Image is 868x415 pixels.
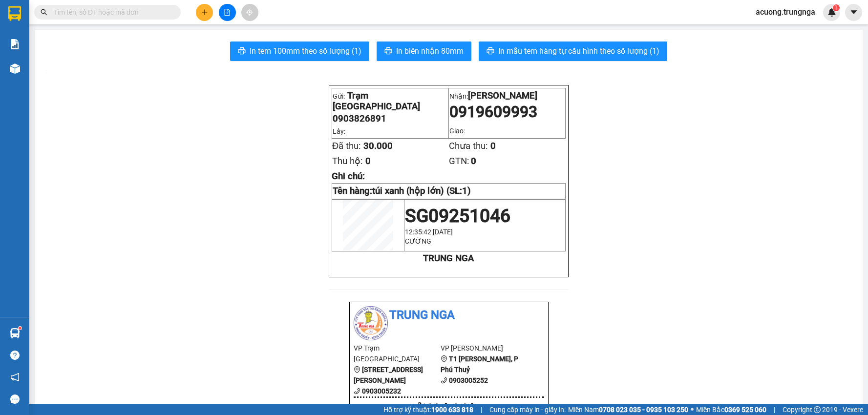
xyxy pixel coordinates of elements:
[354,388,360,394] span: phone
[354,343,441,364] li: VP Trạm [GEOGRAPHIC_DATA]
[354,306,544,325] li: Trung Nga
[383,404,473,415] span: Hỗ trợ kỹ thuật:
[10,373,20,382] span: notification
[468,90,537,101] span: [PERSON_NAME]
[332,156,363,166] span: Thu hộ:
[431,406,473,414] strong: 1900 633 818
[10,351,20,360] span: question-circle
[332,141,361,151] span: Đã thu:
[396,45,464,57] span: In biên nhận 80mm
[354,366,423,384] b: [STREET_ADDRESS][PERSON_NAME]
[250,45,361,57] span: In tem 100mm theo số lượng (1)
[481,404,482,415] span: |
[363,141,393,151] span: 30.000
[219,4,236,21] button: file-add
[834,4,838,11] span: 1
[599,406,688,414] strong: 0708 023 035 - 0935 103 250
[333,90,420,112] span: Trạm [GEOGRAPHIC_DATA]
[849,8,858,17] span: caret-down
[449,103,537,121] span: 0919609993
[41,9,47,16] span: search
[845,4,862,21] button: caret-down
[333,127,345,135] span: Lấy:
[748,6,823,18] span: acuong.trungnga
[814,406,821,413] span: copyright
[333,113,386,124] span: 0903826891
[441,355,518,373] b: T1 [PERSON_NAME], P Phú Thuỷ
[449,376,488,384] b: 0903005252
[10,328,20,338] img: warehouse-icon
[238,47,246,56] span: printer
[568,404,688,415] span: Miền Nam
[405,237,431,245] span: CƯỜNG
[384,47,392,56] span: printer
[333,186,471,196] strong: Tên hàng:
[362,387,401,395] b: 0903005232
[19,327,21,330] sup: 1
[8,6,21,21] img: logo-vxr
[365,156,371,166] span: 0
[441,377,447,384] span: phone
[441,343,528,353] li: VP [PERSON_NAME]
[724,406,766,414] strong: 0369 525 060
[54,7,169,18] input: Tìm tên, số ĐT hoặc mã đơn
[696,404,766,415] span: Miền Bắc
[479,41,667,61] button: printerIn mẫu tem hàng tự cấu hình theo số lượng (1)
[449,90,565,101] p: Nhận:
[691,408,694,412] span: ⚪️
[487,47,494,56] span: printer
[405,228,453,236] span: 12:35:42 [DATE]
[449,127,465,135] span: Giao:
[241,4,258,21] button: aim
[246,9,253,16] span: aim
[471,156,476,166] span: 0
[332,171,365,182] span: Ghi chú:
[827,8,836,17] img: icon-new-feature
[354,366,360,373] span: environment
[201,9,208,16] span: plus
[405,205,510,227] span: SG09251046
[196,4,213,21] button: plus
[449,156,469,166] span: GTN:
[423,253,474,264] strong: TRUNG NGA
[498,45,659,57] span: In mẫu tem hàng tự cấu hình theo số lượng (1)
[230,41,369,61] button: printerIn tem 100mm theo số lượng (1)
[10,394,20,404] span: message
[372,186,471,196] span: túi xanh (hộp lớn) (SL:
[10,39,20,49] img: solution-icon
[774,404,775,415] span: |
[333,90,448,112] p: Gửi:
[490,141,496,151] span: 0
[462,186,471,196] span: 1)
[354,306,388,340] img: logo.jpg
[441,355,447,362] span: environment
[224,9,231,16] span: file-add
[377,41,471,61] button: printerIn biên nhận 80mm
[833,4,840,11] sup: 1
[10,63,20,74] img: warehouse-icon
[489,404,566,415] span: Cung cấp máy in - giấy in:
[449,141,488,151] span: Chưa thu:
